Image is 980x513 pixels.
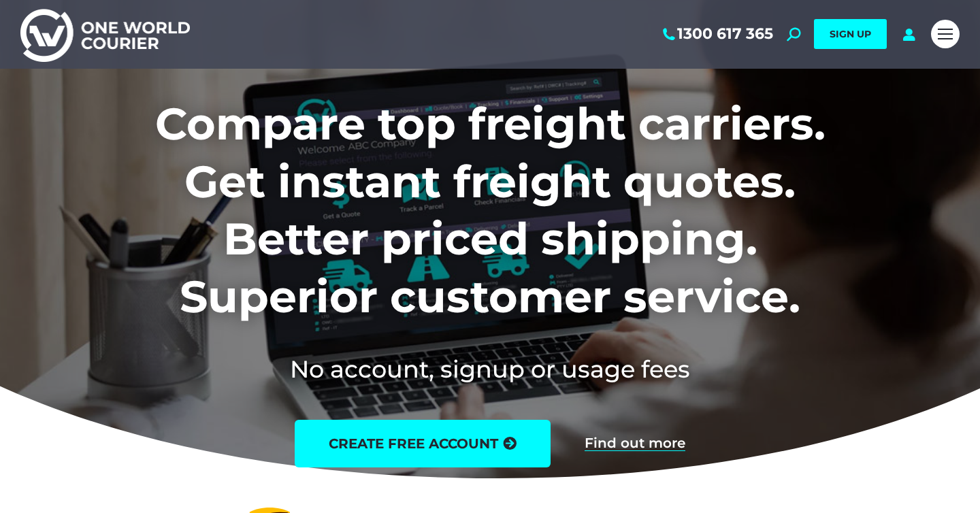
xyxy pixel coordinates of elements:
[660,25,773,43] a: 1300 617 365
[65,352,915,386] h2: No account, signup or usage fees
[65,95,915,325] h1: Compare top freight carriers. Get instant freight quotes. Better priced shipping. Superior custom...
[931,20,960,48] a: Mobile menu icon
[20,7,190,62] img: One World Courier
[295,420,551,467] a: create free account
[585,436,685,451] a: Find out more
[814,19,887,49] a: SIGN UP
[830,28,871,40] span: SIGN UP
